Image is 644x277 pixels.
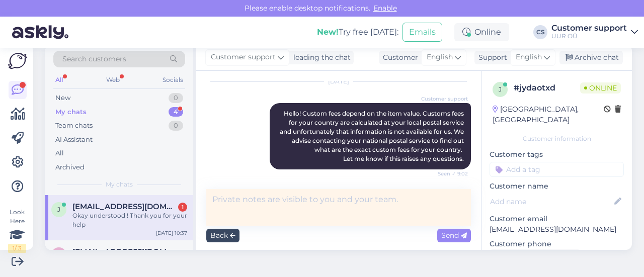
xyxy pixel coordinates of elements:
span: Seen ✓ 9:02 [430,170,468,177]
div: Customer [379,52,418,63]
b: New! [317,27,339,37]
div: [DATE] 10:37 [156,229,187,237]
div: 4 [169,107,183,117]
p: Customer tags [490,149,624,160]
span: English [516,52,542,63]
span: Hello! Custom fees depend on the item value. Customs fees for your country are calculated at your... [280,110,465,162]
div: [DATE] [206,77,471,86]
span: Customer support [421,95,468,103]
span: Customer support [211,52,276,63]
div: 1 [178,203,187,212]
img: Askly Logo [8,53,27,69]
div: 0 [169,121,183,131]
span: J [57,206,60,213]
div: Team chats [55,121,93,131]
a: Customer supportUUR OÜ [551,24,638,40]
div: leading the chat [289,52,351,63]
span: Online [580,82,621,94]
div: Customer information [490,134,624,143]
div: Try free [DATE]: [317,26,398,38]
div: All [55,148,64,158]
button: Emails [403,23,442,42]
p: Customer email [490,214,624,224]
span: nastja.kucerenko@gmail.com [72,247,177,256]
div: Okay understood ! Thank you for your help [72,211,187,229]
div: Request phone number [490,249,581,263]
span: English [427,52,453,63]
div: [GEOGRAPHIC_DATA], [GEOGRAPHIC_DATA] [493,104,604,125]
div: Archive chat [559,51,623,64]
div: Online [454,23,509,41]
div: New [55,93,70,103]
div: # jydaotxd [514,82,580,94]
div: Back [206,229,239,242]
div: Web [104,73,122,86]
div: My chats [55,107,87,117]
p: Customer name [490,181,624,192]
span: Send [441,231,467,240]
input: Add name [490,196,612,207]
p: Customer phone [490,239,624,249]
div: Archived [55,162,85,172]
div: Socials [160,73,185,86]
div: AI Assistant [55,135,93,145]
div: 0 [169,93,183,103]
div: UUR OÜ [551,32,627,40]
div: Look Here [8,208,26,253]
div: Support [474,52,507,63]
p: [EMAIL_ADDRESS][DOMAIN_NAME] [490,224,624,235]
span: Search customers [62,54,126,64]
input: Add a tag [490,162,624,177]
div: 1 / 3 [8,244,26,253]
span: My chats [106,180,133,189]
div: CS [533,25,547,39]
span: J.albahjaj@gmail.com [72,202,177,211]
span: j [499,85,502,93]
span: Enable [370,4,400,13]
div: All [53,73,65,86]
div: Customer support [551,24,627,32]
